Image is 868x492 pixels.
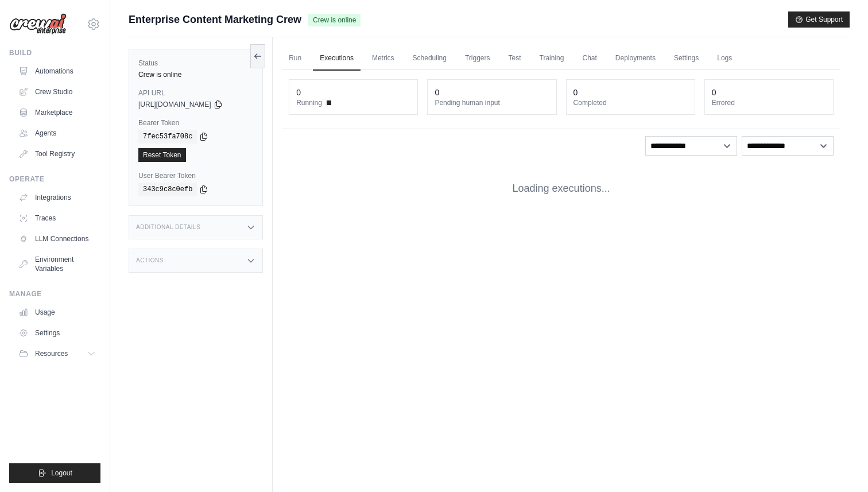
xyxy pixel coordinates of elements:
div: Operate [9,175,100,184]
button: Resources [14,344,100,363]
code: 343c9c8c0efb [138,183,197,196]
div: 0 [435,87,439,98]
a: Agents [14,124,100,142]
div: Crew is online [138,70,253,79]
a: Run [282,47,308,71]
a: Environment Variables [14,250,100,278]
a: Traces [14,209,100,227]
h3: Additional Details [136,224,200,231]
div: 0 [712,87,716,98]
div: Loading executions... [282,162,840,215]
dt: Errored [712,98,826,107]
a: Usage [14,303,100,321]
span: Logout [51,468,72,478]
a: Reset Token [138,148,186,162]
div: 0 [296,87,301,98]
a: Metrics [365,47,401,71]
span: [URL][DOMAIN_NAME] [138,100,211,109]
a: Integrations [14,188,100,207]
a: Settings [14,324,100,342]
a: Marketplace [14,103,100,122]
span: Crew is online [308,14,361,26]
div: Build [9,48,100,57]
a: Triggers [458,47,497,71]
div: 0 [573,87,578,98]
h3: Actions [136,257,164,264]
a: Chat [575,47,603,71]
label: User Bearer Token [138,171,253,180]
a: Automations [14,62,100,80]
code: 7fec53fa708c [138,130,197,144]
a: Test [502,47,528,71]
label: API URL [138,88,253,98]
dt: Completed [573,98,688,107]
button: Logout [9,463,100,483]
label: Bearer Token [138,118,253,127]
a: Scheduling [406,47,454,71]
div: Manage [9,289,100,299]
a: Deployments [609,47,662,71]
span: Enterprise Content Marketing Crew [129,11,301,28]
a: Crew Studio [14,83,100,101]
dt: Pending human input [435,98,549,107]
span: Resources [35,349,68,358]
a: Tool Registry [14,145,100,163]
a: Logs [710,47,739,71]
img: Logo [9,13,67,35]
span: Running [296,98,322,107]
label: Status [138,59,253,68]
a: Training [533,47,571,71]
button: Get Support [788,11,850,28]
a: LLM Connections [14,230,100,248]
a: Executions [313,47,361,71]
a: Settings [667,47,706,71]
